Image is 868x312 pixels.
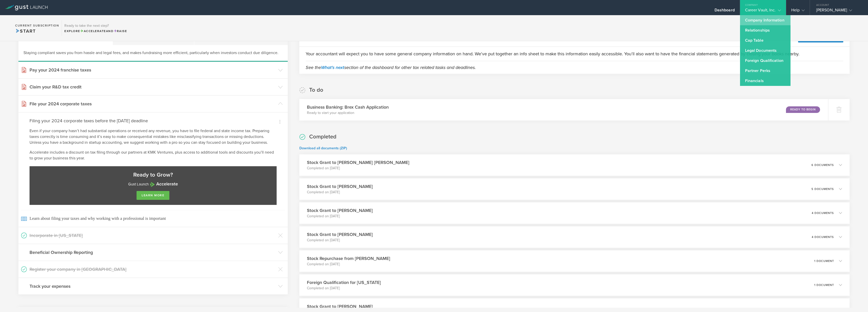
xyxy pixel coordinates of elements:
[814,260,834,262] p: 1 document
[30,266,276,273] h3: Register your company in [GEOGRAPHIC_DATA]
[62,20,129,36] div: Ready to take the next step?ExploreAccelerateandRaise
[15,28,36,34] span: Start
[307,303,373,310] h3: Stock Grant to [PERSON_NAME]
[309,133,336,140] h2: Completed
[35,171,272,179] h3: Ready to Grow?
[816,8,859,15] div: [PERSON_NAME]
[114,29,127,33] span: Raise
[715,8,735,15] div: Dashboard
[307,110,389,115] p: Ready to start your application
[307,166,409,171] p: Completed on [DATE]
[307,286,381,291] p: Completed on [DATE]
[306,65,476,70] em: See the section of the dashboard for other tax related tasks and deadlines.
[30,84,276,90] h3: Claim your R&D tax credit
[307,183,373,190] h3: Stock Grant to [PERSON_NAME]
[307,190,373,195] p: Completed on [DATE]
[812,212,834,214] p: 4 documents
[30,128,277,146] p: Even if your company hasn’t had substantial operations or received any revenue, you have to file ...
[18,45,288,62] div: Staying compliant saves you from hassle and legal fees, and makes fundraising more efficient, par...
[306,51,843,57] p: Your accountant will expect you to have some general company information on hand. We've put toget...
[299,99,828,121] div: Business Banking: Brex Cash ApplicationReady to start your applicationReady to Begin
[64,24,127,28] h3: Ready to take the next step?
[791,8,805,15] div: Help
[811,164,834,166] p: 6 documents
[307,214,373,219] p: Completed on [DATE]
[307,279,381,286] h3: Foreign Qualification for [US_STATE]
[307,238,373,243] p: Completed on [DATE]
[307,207,373,214] h3: Stock Grant to [PERSON_NAME]
[812,236,834,238] p: 4 documents
[745,8,781,15] div: Career Vault, Inc.
[307,262,390,267] p: Completed on [DATE]
[18,210,288,227] a: Learn about filing your taxes and why working with a professional is important
[35,181,272,187] p: Gust Launch
[30,283,276,290] h3: Track your expenses
[21,210,285,227] span: Learn about filing your taxes and why working with a professional is important
[307,231,373,238] h3: Stock Grant to [PERSON_NAME]
[786,106,820,113] div: Ready to Begin
[15,24,59,27] h2: Current Subscription
[843,288,868,312] iframe: Chat Widget
[30,249,276,256] h3: Beneficial Ownership Reporting
[307,104,389,110] h3: Business Banking: Brex Cash Application
[30,67,276,73] h3: Pay your 2024 franchise taxes
[309,86,323,94] h2: To do
[30,232,276,239] h3: Incorporate in [US_STATE]
[321,65,344,70] a: What's next
[137,191,169,200] a: learn more
[299,146,347,150] a: Download all documents (ZIP)
[30,117,277,124] h4: Filing your 2024 corporate taxes before the [DATE] deadline
[30,101,276,107] h3: File your 2024 corporate taxes
[64,29,127,33] div: Explore
[30,150,277,161] p: Accelerate includes a discount on tax filing through our partners at KMK Ventures, plus access to...
[80,29,106,33] span: Accelerate
[307,159,409,166] h3: Stock Grant to [PERSON_NAME] [PERSON_NAME]
[80,29,114,33] span: and
[307,255,390,262] h3: Stock Repurchase from [PERSON_NAME]
[811,188,834,190] p: 5 documents
[811,308,834,310] p: 5 documents
[814,284,834,286] p: 1 document
[156,181,178,187] strong: Accelerate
